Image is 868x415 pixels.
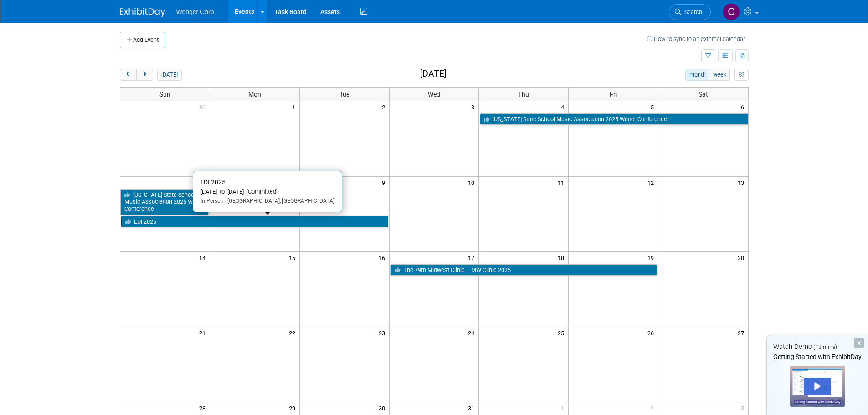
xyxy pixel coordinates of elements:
img: ExhibitDay [120,8,165,17]
span: 27 [737,327,748,338]
a: [US_STATE] State School Music Association 2025 Winter Conference [480,113,748,125]
span: 20 [737,252,748,263]
span: Sat [699,91,708,98]
span: (13 mins) [813,344,837,350]
span: Fri [610,91,617,98]
span: 21 [198,327,210,338]
span: 31 [467,402,478,414]
button: [DATE] [157,69,181,81]
span: Tue [339,91,349,98]
div: Play [804,378,831,395]
span: 6 [740,101,748,113]
a: Search [669,4,711,20]
span: 2 [650,402,658,414]
div: Dismiss [854,338,864,348]
span: Wed [428,91,440,98]
button: myCustomButton [734,69,748,81]
span: Thu [518,91,529,98]
span: Wenger Corp [176,8,214,15]
span: (Committed) [244,188,278,195]
span: 9 [381,177,389,188]
span: 14 [198,252,210,263]
span: 3 [740,402,748,414]
span: 10 [467,177,478,188]
span: 22 [288,327,299,338]
button: prev [120,69,137,81]
span: 24 [467,327,478,338]
h2: [DATE] [420,69,447,79]
div: [DATE] to [DATE] [200,188,334,196]
span: 12 [647,177,658,188]
span: In-Person [200,198,224,204]
span: LDI 2025 [200,179,226,186]
span: 23 [378,327,389,338]
a: The 79th Midwest Clinic – MW Clinic 2025 [390,264,657,276]
span: 4 [560,101,568,113]
span: 19 [647,252,658,263]
a: How to sync to an external calendar... [647,36,749,42]
span: 13 [737,177,748,188]
span: 16 [378,252,389,263]
span: Mon [248,91,261,98]
span: 30 [378,402,389,414]
button: next [136,69,153,81]
span: 1 [291,101,299,113]
span: 11 [557,177,568,188]
span: [GEOGRAPHIC_DATA], [GEOGRAPHIC_DATA] [224,198,334,204]
span: 15 [288,252,299,263]
button: week [709,69,730,81]
span: 25 [557,327,568,338]
button: month [685,69,709,81]
span: Search [681,9,702,15]
span: 30 [198,101,210,113]
span: 1 [560,402,568,414]
span: 18 [557,252,568,263]
span: 17 [467,252,478,263]
span: 26 [647,327,658,338]
div: Watch Demo [767,342,868,352]
i: Personalize Calendar [739,72,745,78]
span: 29 [288,402,299,414]
span: Sun [159,91,170,98]
button: Add Event [120,32,165,48]
img: Cynde Bock [723,3,740,20]
a: [US_STATE] State School Music Association 2025 Winter Conference [120,189,209,215]
div: Getting Started with ExhibitDay [767,352,868,361]
span: 28 [198,402,210,414]
a: LDI 2025 [121,216,388,228]
span: 2 [381,101,389,113]
span: 5 [650,101,658,113]
span: 3 [470,101,478,113]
